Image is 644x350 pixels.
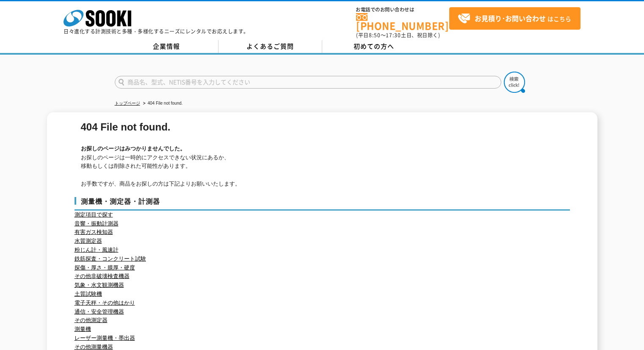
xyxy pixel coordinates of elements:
[115,76,501,89] input: 商品名、型式、NETIS番号を入力してください
[75,282,124,288] a: 気象・水文観測機器
[75,317,108,323] a: その他測定器
[504,72,525,93] img: btn_search.png
[75,220,119,227] a: 音響・振動計測器
[356,31,440,39] span: (平日 ～ 土日、祝日除く)
[75,344,113,350] a: その他測量機器
[354,42,394,51] span: 初めての方へ
[81,153,566,189] p: お探しのページは一時的にアクセスできない状況にあるか、 移動もしくは削除された可能性があります。 お手数ですが、商品をお探しの方は下記よりお願いいたします。
[75,291,102,297] a: 土質試験機
[115,40,218,53] a: 企業情報
[64,29,249,34] p: 日々進化する計測技術と多種・多様化するニーズにレンタルでお応えします。
[75,335,135,341] a: レーザー測量機・墨出器
[356,13,449,31] a: [PHONE_NUMBER]
[75,238,102,244] a: 水質測定器
[475,13,546,23] strong: お見積り･お問い合わせ
[81,123,566,132] h1: 404 File not found.
[386,31,401,39] span: 17:30
[75,197,570,211] h3: 測量機・測定器・計測器
[141,99,183,108] li: 404 File not found.
[75,229,113,235] a: 有害ガス検知器
[75,264,135,271] a: 探傷・厚さ・膜厚・硬度
[356,7,449,12] span: お電話でのお問い合わせは
[81,144,566,153] h2: お探しのページはみつかりませんでした。
[75,300,135,306] a: 電子天秤・その他はかり
[115,101,140,106] a: トップページ
[75,211,113,218] a: 測定項目で探す
[75,247,119,253] a: 粉じん計・風速計
[458,12,571,25] span: はこちら
[218,40,322,53] a: よくあるご質問
[369,31,381,39] span: 8:50
[75,256,146,262] a: 鉄筋探査・コンクリート試験
[75,273,130,279] a: その他非破壊検査機器
[75,308,124,315] a: 通信・安全管理機器
[449,7,580,30] a: お見積り･お問い合わせはこちら
[75,326,91,332] a: 測量機
[322,40,426,53] a: 初めての方へ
